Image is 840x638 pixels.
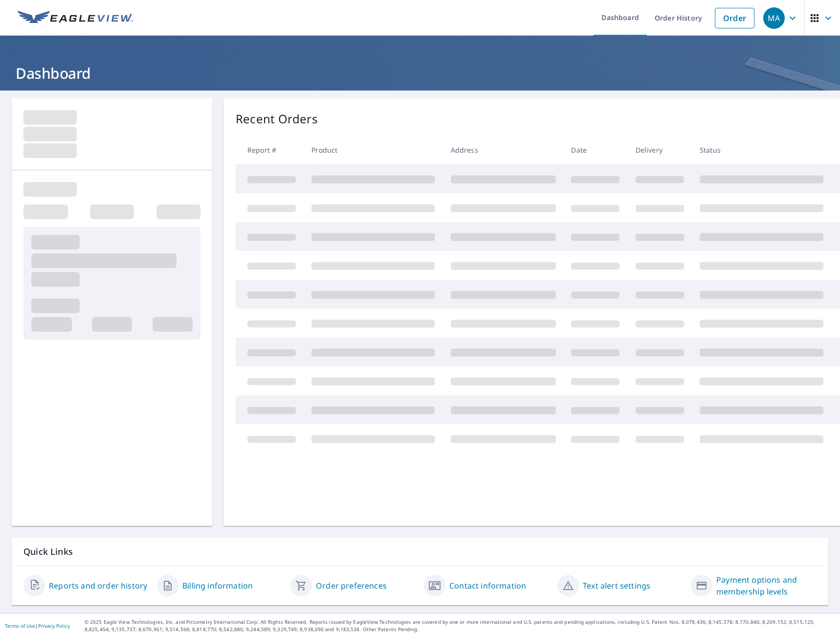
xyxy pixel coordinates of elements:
a: Payment options and membership levels [716,574,817,597]
a: Privacy Policy [38,622,70,629]
p: | [5,623,70,629]
p: Recent Orders [236,110,318,128]
th: Date [563,136,627,164]
a: Reports and order history [49,580,147,592]
th: Address [443,136,564,164]
a: Terms of Use [5,622,35,629]
th: Status [692,136,831,164]
div: MA [763,7,785,29]
a: Order preferences [316,580,387,592]
img: EV Logo [18,11,133,25]
th: Delivery [628,136,692,164]
a: Contact information [449,580,526,592]
a: Text alert settings [583,580,650,592]
th: Report # [236,136,304,164]
h1: Dashboard [12,63,828,83]
th: Product [304,136,442,164]
p: Quick Links [23,546,817,558]
a: Order [715,8,754,28]
p: © 2025 Eagle View Technologies, Inc. and Pictometry International Corp. All Rights Reserved. Repo... [85,618,835,633]
a: Billing information [182,580,253,592]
